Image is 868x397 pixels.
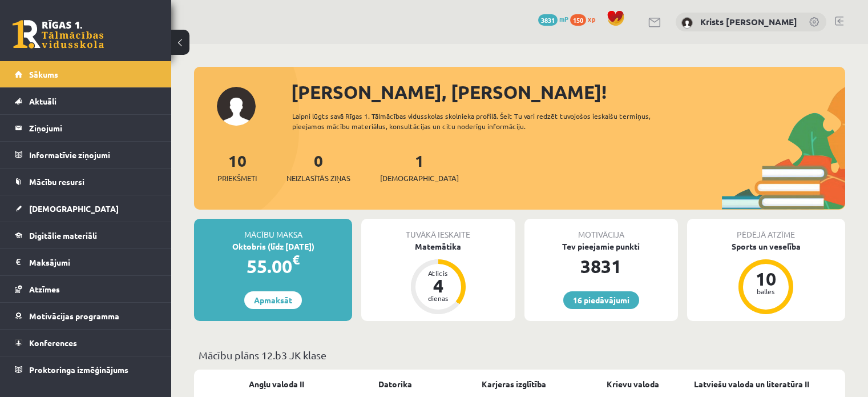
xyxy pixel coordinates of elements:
[29,311,119,321] span: Motivācijas programma
[694,378,809,390] a: Latviešu valoda un literatūra II
[15,222,157,248] a: Digitālie materiāli
[244,291,302,309] a: Apmaksāt
[687,219,845,240] div: Pēdējā atzīme
[607,378,659,390] a: Krievu valoda
[749,288,783,295] div: balles
[15,276,157,302] a: Atzīmes
[570,14,586,26] span: 150
[380,173,459,184] span: [DEMOGRAPHIC_DATA]
[15,169,157,195] a: Mācību resursi
[194,252,352,280] div: 55.00
[15,88,157,114] a: Aktuāli
[524,219,678,240] div: Motivācija
[29,96,56,106] span: Aktuāli
[286,173,350,184] span: Neizlasītās ziņas
[559,14,568,23] span: mP
[29,338,77,348] span: Konferences
[421,295,455,302] div: dienas
[199,347,841,363] p: Mācību plāns 12.b3 JK klase
[291,78,845,106] div: [PERSON_NAME], [PERSON_NAME]!
[15,303,157,329] a: Motivācijas programma
[15,142,157,168] a: Informatīvie ziņojumi
[361,219,515,240] div: Tuvākā ieskaite
[29,230,97,240] span: Digitālie materiāli
[29,69,58,79] span: Sākums
[15,115,157,141] a: Ziņojumi
[292,251,300,268] span: €
[681,17,693,29] img: Krists Andrejs Zeile
[29,284,60,294] span: Atzīmes
[292,111,683,131] div: Laipni lūgts savā Rīgas 1. Tālmācības vidusskolas skolnieka profilā. Šeit Tu vari redzēt tuvojošo...
[217,173,257,184] span: Priekšmeti
[286,150,350,184] a: 0Neizlasītās ziņas
[588,14,595,23] span: xp
[15,61,157,87] a: Sākums
[563,291,639,309] a: 16 piedāvājumi
[249,378,304,390] a: Angļu valoda II
[524,252,678,280] div: 3831
[538,14,558,26] span: 3831
[29,203,119,214] span: [DEMOGRAPHIC_DATA]
[538,14,568,23] a: 3831 mP
[380,150,459,184] a: 1[DEMOGRAPHIC_DATA]
[29,249,157,275] legend: Maksājumi
[15,330,157,356] a: Konferences
[194,240,352,252] div: Oktobris (līdz [DATE])
[421,276,455,295] div: 4
[29,142,157,168] legend: Informatīvie ziņojumi
[29,364,128,375] span: Proktoringa izmēģinājums
[687,240,845,316] a: Sports un veselība 10 balles
[194,219,352,240] div: Mācību maksa
[13,20,104,49] a: Rīgas 1. Tālmācības vidusskola
[524,240,678,252] div: Tev pieejamie punkti
[361,240,515,316] a: Matemātika Atlicis 4 dienas
[15,195,157,222] a: [DEMOGRAPHIC_DATA]
[29,177,84,187] span: Mācību resursi
[378,378,412,390] a: Datorika
[29,115,157,141] legend: Ziņojumi
[15,356,157,383] a: Proktoringa izmēģinājums
[421,270,455,276] div: Atlicis
[687,240,845,252] div: Sports un veselība
[482,378,546,390] a: Karjeras izglītība
[217,150,257,184] a: 10Priekšmeti
[749,270,783,288] div: 10
[361,240,515,252] div: Matemātika
[700,16,797,27] a: Krists [PERSON_NAME]
[570,14,601,23] a: 150 xp
[15,249,157,275] a: Maksājumi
